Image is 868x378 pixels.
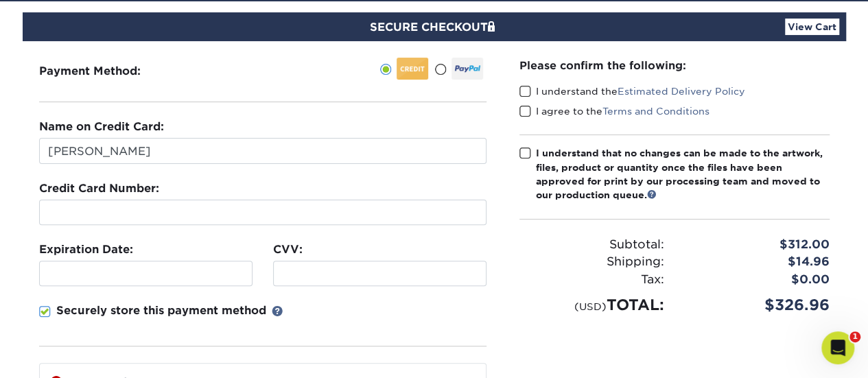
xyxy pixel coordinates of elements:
span: SECURE CHECKOUT [370,21,499,34]
a: Terms and Conditions [602,106,709,117]
div: I understand that no changes can be made to the artwork, files, product or quantity once the file... [536,146,830,202]
iframe: Intercom live chat [821,331,854,364]
a: Estimated Delivery Policy [618,86,745,97]
div: TOTAL: [509,294,675,316]
div: $0.00 [675,271,840,289]
div: Shipping: [509,253,675,271]
div: $14.96 [675,253,840,271]
label: Expiration Date: [39,241,133,258]
input: First & Last Name [39,138,486,164]
div: $312.00 [675,236,840,254]
label: Name on Credit Card: [39,119,164,135]
h3: Payment Method: [39,64,174,78]
label: CVV: [273,241,303,258]
div: Please confirm the following: [519,58,830,73]
small: (USD) [574,300,607,312]
a: View Cart [785,19,839,35]
div: Tax: [509,271,675,289]
label: I agree to the [519,104,709,118]
iframe: Secure expiration date input frame [45,267,246,280]
p: Securely store this payment method [56,303,266,319]
label: Credit Card Number: [39,180,159,197]
span: 1 [849,331,860,342]
iframe: Secure card number input frame [45,206,480,219]
label: I understand the [519,84,745,98]
div: Subtotal: [509,236,675,254]
div: $326.96 [675,294,840,316]
iframe: Secure CVC input frame [279,267,480,280]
